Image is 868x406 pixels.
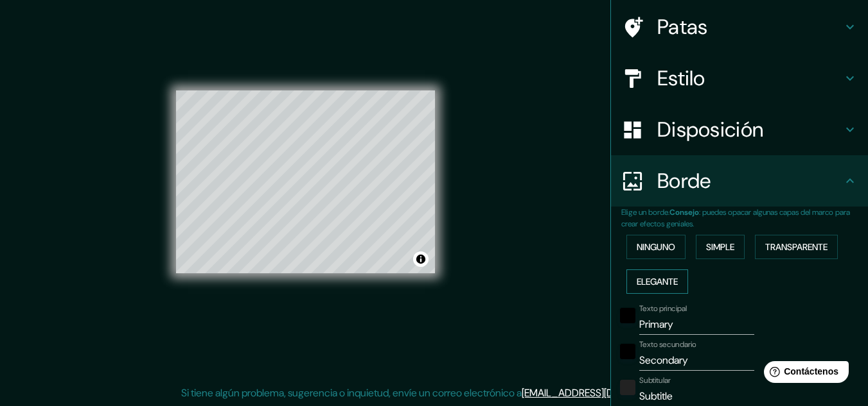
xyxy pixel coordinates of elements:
font: Disposición [657,116,763,143]
button: Elegante [626,269,688,294]
button: Activar o desactivar atribución [413,251,429,267]
button: color-222222 [620,380,635,395]
font: Elegante [637,276,678,287]
font: Subtitular [639,375,671,385]
font: Ninguno [637,241,675,253]
font: Elige un borde. [621,207,669,217]
iframe: Lanzador de widgets de ayuda [754,356,854,392]
button: Transparente [755,235,838,259]
font: Simple [706,241,734,253]
div: Patas [611,1,868,53]
button: negro [620,308,635,323]
div: Disposición [611,104,868,155]
font: Estilo [657,65,705,92]
font: Si tiene algún problema, sugerencia o inquietud, envíe un correo electrónico a [181,386,522,400]
font: Transparente [765,241,828,253]
button: negro [620,344,635,359]
font: Consejo [669,207,699,217]
font: Patas [657,13,708,40]
a: [EMAIL_ADDRESS][DOMAIN_NAME] [522,386,680,400]
font: Texto secundario [639,339,696,350]
button: Ninguno [626,235,686,259]
font: : puedes opacar algunas capas del marco para crear efectos geniales. [621,207,850,229]
font: Texto principal [639,303,687,314]
font: Borde [657,167,711,194]
div: Borde [611,155,868,207]
button: Simple [696,235,745,259]
div: Estilo [611,53,868,104]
